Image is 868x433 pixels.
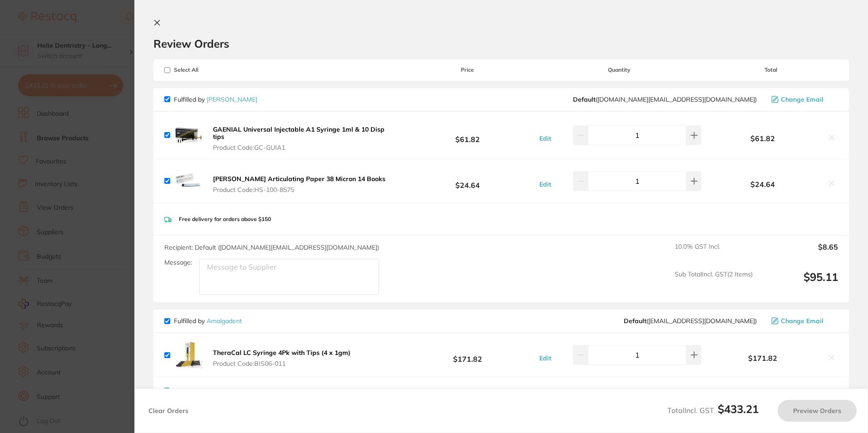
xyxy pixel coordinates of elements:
img: ZnVmOWZjcg [174,167,203,196]
span: Total [703,67,838,73]
span: Recipient: Default ( [DOMAIN_NAME][EMAIL_ADDRESS][DOMAIN_NAME] ) [164,243,379,251]
span: 10.0 % GST Incl. [675,243,753,263]
b: $61.82 [703,134,822,143]
b: $171.82 [400,347,535,364]
b: $24.64 [703,180,822,188]
span: customer.care@henryschein.com.au [573,96,757,103]
span: Sub Total Incl. GST ( 2 Items) [675,271,753,295]
span: Change Email [781,96,824,103]
b: $24.64 [400,173,535,190]
a: [PERSON_NAME] [207,95,257,103]
button: Change Email [769,95,838,103]
output: $8.65 [760,243,838,263]
span: Product Code: BIS06-011 [213,360,350,367]
button: Clear Orders [146,400,191,422]
h2: Review Orders [153,37,849,50]
p: Fulfilled by [174,317,242,325]
b: $61.82 [400,127,535,143]
label: Message: [164,259,192,266]
b: [PERSON_NAME] Articulating Paper 38 Micron 14 Books [213,175,385,183]
b: Default [624,317,646,325]
output: $95.11 [760,271,838,295]
a: Amalgadent [207,317,242,325]
button: Edit [537,354,554,362]
button: [PERSON_NAME] Articulating Paper 38 Micron 14 Books Product Code:HS-100-8575 [210,175,388,194]
button: Edit [537,134,554,143]
b: TheraCal LC Syringe 4Pk with Tips (4 x 1gm) [213,349,350,357]
span: Product Code: HS-100-8575 [213,186,385,193]
b: GAENIAL Universal Injectable A1 Syringe 1ml & 10 Disp tips [213,125,385,141]
b: $171.82 [703,354,822,362]
span: Product Code: GC-GUIA1 [213,144,397,151]
p: Fulfilled by [174,96,257,103]
p: Free delivery for orders above $150 [179,216,271,222]
span: Change Email [781,317,824,325]
img: dG90bjFmeQ [174,340,203,369]
span: Select All [164,67,255,73]
span: Price [400,67,535,73]
button: GAENIAL Universal Injectable A1 Syringe 1ml & 10 Disp tips Product Code:GC-GUIA1 [210,125,400,152]
button: Change Email [769,317,838,325]
button: TheraCal LC Syringe 4Pk with Tips (4 x 1gm) Product Code:BIS06-011 [210,349,353,368]
b: Default [573,95,596,103]
img: Mmk2bnUwcQ [174,121,203,150]
span: Total Incl. GST [667,406,759,415]
button: Edit [537,180,554,188]
span: Quantity [535,67,703,73]
button: Preview Orders [778,400,857,422]
span: info@amalgadent.com.au [624,317,757,325]
b: $433.21 [718,402,759,416]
